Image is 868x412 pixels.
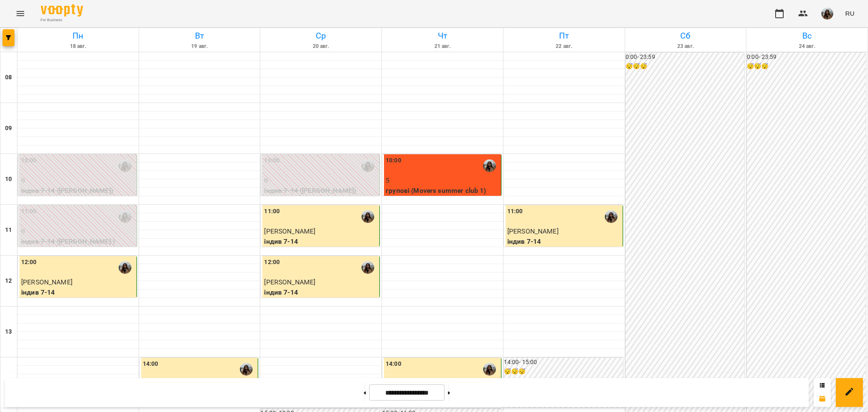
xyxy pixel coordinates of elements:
[119,261,131,274] img: Рожнятовська Анна
[626,53,745,62] h6: 0:00 - 23:59
[748,29,866,42] h6: Вс
[505,29,623,42] h6: Пт
[21,175,135,186] p: 0
[21,156,37,165] label: 10:00
[264,258,280,267] label: 12:00
[21,287,135,298] p: індив 7-14
[21,258,37,267] label: 12:00
[262,42,380,50] h6: 20 авг.
[507,227,559,235] span: [PERSON_NAME]
[626,29,745,42] h6: Сб
[748,42,866,50] h6: 24 авг.
[41,4,83,17] img: Voopty Logo
[21,186,135,196] p: індив 7-14 ([PERSON_NAME])
[10,3,31,24] button: Menu
[5,175,12,184] h6: 10
[264,186,378,196] p: індив 7-14 ([PERSON_NAME])
[119,210,131,223] img: Рожнятовська Анна
[504,358,623,367] h6: 14:00 - 15:00
[264,278,315,286] span: [PERSON_NAME]
[21,237,135,247] p: індив 7-14 ([PERSON_NAME] )
[5,124,12,133] h6: 09
[362,159,374,172] img: Рожнятовська Анна
[362,261,374,274] img: Рожнятовська Анна
[5,327,12,337] h6: 13
[264,287,378,298] p: індив 7-14
[626,42,745,50] h6: 23 авг.
[504,367,623,376] h6: 😴😴😴
[264,237,378,247] p: індив 7-14
[383,42,502,50] h6: 21 авг.
[21,226,135,237] p: 0
[386,156,401,165] label: 10:00
[264,156,280,165] label: 10:00
[19,42,137,50] h6: 18 авг.
[386,186,499,196] p: групові (Movers summer club 1)
[5,276,12,286] h6: 12
[21,207,37,216] label: 11:00
[845,9,854,18] span: RU
[605,210,618,223] img: Рожнятовська Анна
[119,159,131,172] img: Рожнятовська Анна
[21,278,72,286] span: [PERSON_NAME]
[747,53,866,62] h6: 0:00 - 23:59
[5,225,12,235] h6: 11
[362,210,374,223] img: Рожнятовська Анна
[264,227,315,235] span: [PERSON_NAME]
[240,363,253,376] img: Рожнятовська Анна
[264,175,378,186] p: 0
[483,363,496,376] img: Рожнятовська Анна
[41,17,83,23] span: For Business
[821,8,833,19] img: cf3ea0a0c680b25cc987e5e4629d86f3.jpg
[747,62,866,71] h6: 😴😴😴
[386,175,499,186] p: 5
[383,29,502,42] h6: Чт
[140,29,259,42] h6: Вт
[483,159,496,172] img: Рожнятовська Анна
[143,359,159,369] label: 14:00
[626,62,745,71] h6: 😴😴😴
[5,73,12,82] h6: 08
[507,207,523,216] label: 11:00
[507,237,621,247] p: індив 7-14
[262,29,380,42] h6: Ср
[386,359,401,369] label: 14:00
[842,6,858,21] button: RU
[140,42,259,50] h6: 19 авг.
[19,29,137,42] h6: Пн
[505,42,623,50] h6: 22 авг.
[264,207,280,216] label: 11:00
